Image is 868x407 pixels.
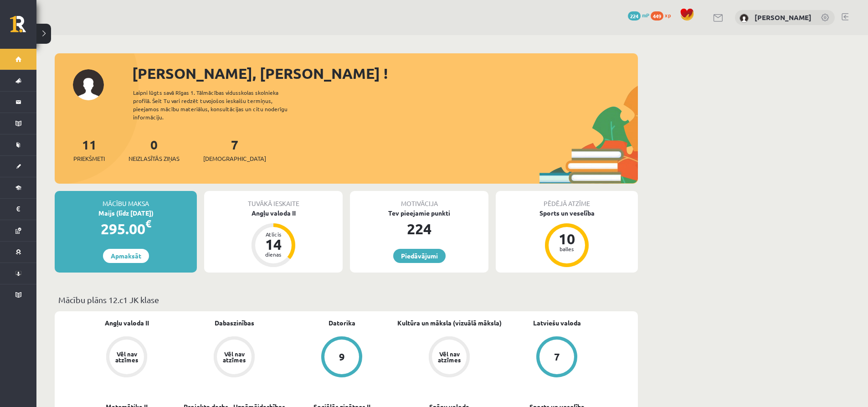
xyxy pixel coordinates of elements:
[10,16,36,39] a: Rīgas 1. Tālmācības vidusskola
[55,191,197,208] div: Mācību maksa
[103,249,149,263] a: Apmaksāt
[128,136,180,163] a: 0Neizlasītās ziņas
[204,208,343,218] div: Angļu valoda II
[204,208,343,268] a: Angļu valoda II Atlicis 14 dienas
[755,13,812,22] a: [PERSON_NAME]
[350,218,488,240] div: 224
[105,318,149,328] a: Angļu valoda II
[58,294,634,306] p: Mācību plāns 12.c1 JK klase
[553,232,580,246] div: 10
[114,351,139,363] div: Vēl nav atzīmes
[628,11,649,19] a: 224 mP
[132,62,638,84] div: [PERSON_NAME], [PERSON_NAME] !
[554,352,560,362] div: 7
[260,252,287,257] div: dienas
[73,336,180,379] a: Vēl nav atzīmes
[496,208,638,268] a: Sports un veselība 10 balles
[145,217,151,230] span: €
[55,208,197,218] div: Maijs (līdz [DATE])
[740,14,749,23] img: Loreta Krūmiņa
[553,246,580,252] div: balles
[260,232,287,237] div: Atlicis
[288,336,395,379] a: 9
[215,318,254,328] a: Dabaszinības
[133,88,303,121] div: Laipni lūgts savā Rīgas 1. Tālmācības vidusskolas skolnieka profilā. Šeit Tu vari redzēt tuvojošo...
[496,191,638,208] div: Pēdējā atzīme
[128,154,180,163] span: Neizlasītās ziņas
[203,136,266,163] a: 7[DEMOGRAPHIC_DATA]
[203,154,266,163] span: [DEMOGRAPHIC_DATA]
[260,237,287,252] div: 14
[496,208,638,218] div: Sports un veselība
[642,11,649,19] span: mP
[651,11,675,19] a: 449 xp
[533,318,581,328] a: Latviešu valoda
[651,11,663,21] span: 449
[437,351,462,363] div: Vēl nav atzīmes
[329,318,355,328] a: Datorika
[73,154,105,163] span: Priekšmeti
[73,136,105,163] a: 11Priekšmeti
[628,11,641,21] span: 224
[55,218,197,240] div: 295.00
[350,191,488,208] div: Motivācija
[397,318,502,328] a: Kultūra un māksla (vizuālā māksla)
[665,11,671,19] span: xp
[395,336,503,379] a: Vēl nav atzīmes
[221,351,247,363] div: Vēl nav atzīmes
[503,336,611,379] a: 7
[393,249,446,263] a: Piedāvājumi
[180,336,288,379] a: Vēl nav atzīmes
[204,191,343,208] div: Tuvākā ieskaite
[350,208,488,218] div: Tev pieejamie punkti
[339,352,345,362] div: 9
